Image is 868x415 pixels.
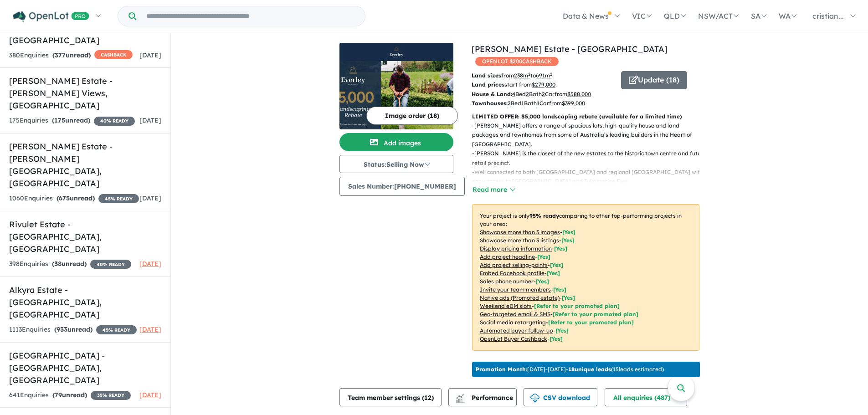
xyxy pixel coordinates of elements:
span: [DATE] [139,260,161,268]
strong: ( unread) [56,194,95,202]
b: 18 unique leads [568,366,611,373]
span: OPENLOT $ 200 CASHBACK [475,57,559,66]
img: line-chart.svg [456,394,464,399]
span: 45 % READY [98,194,139,203]
div: 398 Enquir ies [9,259,131,270]
b: House & Land: [472,91,512,97]
span: cristian... [812,11,844,20]
strong: ( unread) [52,260,87,268]
b: 95 % ready [529,212,559,219]
span: [ Yes ] [537,253,550,260]
span: 45 % READY [96,325,137,334]
button: Read more [472,184,515,195]
span: [DATE] [139,116,161,124]
h5: Alkyra Estate - [GEOGRAPHIC_DATA] , [GEOGRAPHIC_DATA] [9,284,161,321]
u: 691 m [536,72,552,79]
u: Weekend eDM slots [480,302,532,309]
span: [ Yes ] [536,278,549,285]
u: Showcase more than 3 images [480,229,560,236]
span: [ Yes ] [554,245,567,252]
span: [DATE] [139,194,161,202]
u: Social media retargeting [480,319,546,326]
input: Try estate name, suburb, builder or developer [138,6,363,26]
span: 933 [56,325,67,333]
p: - [PERSON_NAME] is the closest of the new estates to the historic town centre and future retail p... [472,149,707,168]
p: from [472,71,614,80]
p: Your project is only comparing to other top-performing projects in your area: - - - - - - - - - -... [472,204,699,351]
span: 35 % READY [91,391,131,400]
b: Promotion Month: [476,366,527,373]
button: Image order (18) [366,107,458,125]
span: 12 [424,394,431,402]
span: 38 [54,260,62,268]
u: $ 279,000 [532,81,555,88]
u: 1 [537,100,539,107]
img: bar-chart.svg [456,397,465,403]
div: 1060 Enquir ies [9,193,139,204]
span: [ Yes ] [553,286,566,293]
u: 2 [542,91,545,97]
span: to [530,72,552,79]
div: 641 Enquir ies [9,390,131,401]
span: 175 [54,116,65,124]
b: Land prices [472,81,504,88]
h5: [PERSON_NAME] Estate - [PERSON_NAME][GEOGRAPHIC_DATA] , [GEOGRAPHIC_DATA] [9,140,161,190]
u: Sales phone number [480,278,534,285]
span: [Refer to your promoted plan] [548,319,634,326]
span: [DATE] [139,51,161,59]
u: Automated buyer follow-up [480,327,553,334]
img: Everley Estate - Sunbury [339,61,453,129]
p: - Well connected to both [GEOGRAPHIC_DATA] and regional [GEOGRAPHIC_DATA] with easy access to [GE... [472,168,707,186]
span: [Yes] [555,327,569,334]
sup: 2 [528,72,530,77]
strong: ( unread) [54,325,92,333]
u: 1 [521,100,524,107]
button: Status:Selling Now [339,155,453,173]
u: Embed Facebook profile [480,270,544,277]
div: 380 Enquir ies [9,50,133,61]
span: [Yes] [550,335,563,342]
u: Display pricing information [480,245,552,252]
span: [ Yes ] [561,237,575,244]
span: 40 % READY [90,260,131,269]
u: OpenLot Buyer Cashback [480,335,547,342]
img: Everley Estate - Sunbury Logo [343,46,450,57]
u: 2 [508,100,511,107]
p: Bed Bath Car from [472,99,614,108]
span: CASHBACK [94,50,133,59]
sup: 2 [550,72,552,77]
h5: [GEOGRAPHIC_DATA] - [GEOGRAPHIC_DATA] , [GEOGRAPHIC_DATA] [9,349,161,386]
span: Performance [457,394,513,402]
button: Sales Number:[PHONE_NUMBER] [339,177,465,196]
h5: Rivulet Estate - [GEOGRAPHIC_DATA] , [GEOGRAPHIC_DATA] [9,218,161,255]
strong: ( unread) [52,116,90,124]
u: Native ads (Promoted estate) [480,294,560,301]
u: Geo-targeted email & SMS [480,311,550,318]
h5: [PERSON_NAME] Estate - [PERSON_NAME] Views , [GEOGRAPHIC_DATA] [9,75,161,112]
u: $ 399,000 [562,100,585,107]
u: Invite your team members [480,286,551,293]
img: download icon [530,394,539,403]
strong: ( unread) [52,391,87,399]
p: LIMITED OFFER: $5,000 landscaping rebate (available for a limited time) [472,112,699,121]
b: Townhouses: [472,100,508,107]
button: CSV download [524,388,597,406]
span: 40 % READY [94,117,135,126]
div: 175 Enquir ies [9,115,135,126]
b: Land sizes [472,72,501,79]
span: [DATE] [139,325,161,333]
u: Showcase more than 3 listings [480,237,559,244]
button: All enquiries (487) [605,388,687,406]
span: [ Yes ] [547,270,560,277]
u: $ 588,000 [567,91,591,97]
span: [DATE] [139,391,161,399]
u: 238 m [514,72,530,79]
img: Openlot PRO Logo White [13,11,89,22]
a: [PERSON_NAME] Estate - [GEOGRAPHIC_DATA] [472,44,668,54]
strong: ( unread) [52,51,91,59]
u: Add project headline [480,253,535,260]
span: [ Yes ] [550,261,563,268]
button: Update (18) [621,71,687,89]
p: [DATE] - [DATE] - ( 15 leads estimated) [476,365,664,374]
span: [Refer to your promoted plan] [534,302,620,309]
